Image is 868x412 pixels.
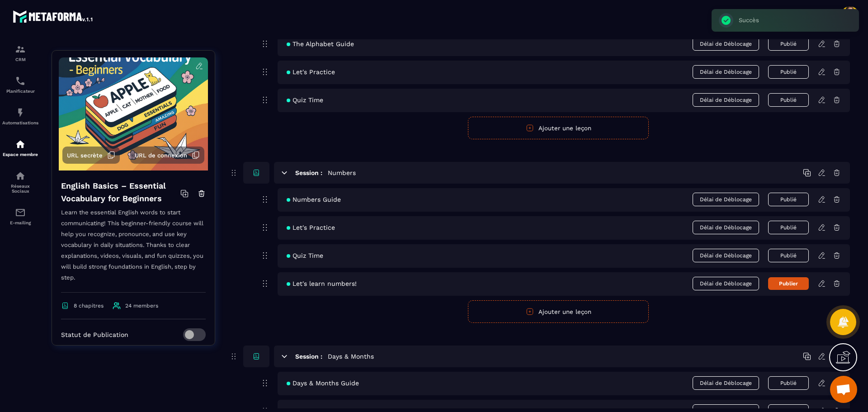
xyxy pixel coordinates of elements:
[15,76,26,86] img: scheduler
[2,132,38,164] a: automationsautomationsEspace membre
[2,152,38,157] p: Espace membre
[74,303,104,309] span: 8 chapitres
[693,249,759,262] span: Délai de Déblocage
[768,37,809,51] button: Publié
[2,69,38,100] a: schedulerschedulerPlanificateur
[768,249,809,262] button: Publié
[287,379,359,387] span: Days & Months Guide
[830,376,857,403] div: Ouvrir le chat
[287,280,357,287] span: Let's learn numbers!
[287,252,323,259] span: Quiz Time
[768,376,809,390] button: Publié
[768,65,809,79] button: Publié
[328,168,356,177] h5: Numbers
[13,8,94,24] img: logo
[287,68,335,76] span: Let's Practice
[287,196,341,203] span: Numbers Guide
[15,207,26,218] img: email
[130,147,204,164] button: URL de connexion
[15,44,26,55] img: formation
[287,40,354,47] span: The Alphabet Guide
[125,303,158,309] span: 24 members
[287,224,335,231] span: Let's Practice
[693,37,759,51] span: Délai de Déblocage
[2,89,38,94] p: Planificateur
[67,152,103,159] span: URL secrète
[2,120,38,125] p: Automatisations
[693,93,759,107] span: Délai de Déblocage
[61,331,128,338] p: Statut de Publication
[768,221,809,234] button: Publié
[693,277,759,290] span: Délai de Déblocage
[287,96,323,104] span: Quiz Time
[2,57,38,62] p: CRM
[468,117,649,139] button: Ajouter une leçon
[59,57,208,170] img: background
[768,93,809,107] button: Publié
[693,193,759,206] span: Délai de Déblocage
[2,100,38,132] a: automationsautomationsAutomatisations
[468,300,649,323] button: Ajouter une leçon
[135,152,187,159] span: URL de connexion
[2,220,38,225] p: E-mailing
[295,169,322,176] h6: Session :
[2,184,38,194] p: Réseaux Sociaux
[2,200,38,232] a: emailemailE-mailing
[61,180,180,205] h4: English Basics – Essential Vocabulary for Beginners
[61,207,206,293] p: Learn the essential English words to start communicating! This beginner-friendly course will help...
[15,170,26,181] img: social-network
[693,221,759,234] span: Délai de Déblocage
[62,147,120,164] button: URL secrète
[768,193,809,206] button: Publié
[2,37,38,69] a: formationformationCRM
[693,65,759,79] span: Délai de Déblocage
[328,352,374,361] h5: Days & Months
[768,277,809,290] button: Publier
[2,164,38,200] a: social-networksocial-networkRéseaux Sociaux
[295,353,322,360] h6: Session :
[693,376,759,390] span: Délai de Déblocage
[15,139,26,150] img: automations
[15,107,26,118] img: automations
